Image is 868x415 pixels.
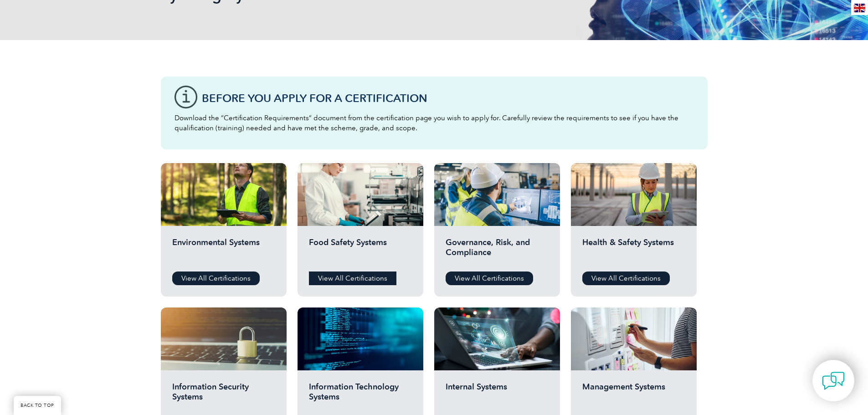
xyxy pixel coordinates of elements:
h2: Governance, Risk, and Compliance [446,237,549,265]
a: View All Certifications [446,272,533,285]
a: View All Certifications [309,272,396,285]
h2: Food Safety Systems [309,237,412,265]
h2: Environmental Systems [172,237,275,265]
a: View All Certifications [172,272,260,285]
h2: Information Technology Systems [309,382,412,409]
img: en [854,4,865,12]
a: View All Certifications [582,272,670,285]
h2: Management Systems [582,382,685,409]
h2: Health & Safety Systems [582,237,685,265]
h2: Information Security Systems [172,382,275,409]
a: BACK TO TOP [14,396,61,415]
h2: Internal Systems [446,382,549,409]
p: Download the “Certification Requirements” document from the certification page you wish to apply ... [175,113,694,133]
h3: Before You Apply For a Certification [202,92,694,104]
img: contact-chat.png [822,369,845,392]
